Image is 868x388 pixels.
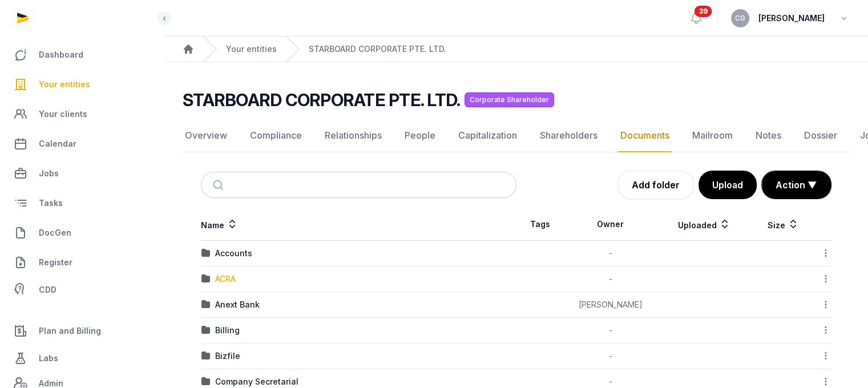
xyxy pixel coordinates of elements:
th: Name [201,208,516,241]
span: CG [735,15,745,22]
a: Capitalization [456,119,519,152]
a: Compliance [248,119,304,152]
a: DocGen [9,219,155,246]
div: Accounts [215,248,252,259]
span: DocGen [39,226,71,240]
h2: STARBOARD CORPORATE PTE. LTD. [183,90,460,110]
span: CDD [39,283,56,297]
a: Calendar [9,130,155,157]
span: Corporate Shareholder [465,92,554,107]
button: Upload [699,171,757,199]
th: Size [751,208,815,241]
div: Anext Bank [215,299,260,310]
img: folder.svg [201,326,211,335]
th: Owner [564,208,657,241]
td: - [564,343,657,369]
a: Dashboard [9,41,155,68]
a: Notes [753,119,784,152]
span: Jobs [39,167,59,180]
a: Your entities [9,71,155,98]
nav: Breadcrumb [164,37,868,62]
a: CDD [9,278,155,301]
span: Dashboard [39,48,83,62]
img: folder.svg [201,249,211,258]
img: folder.svg [201,300,211,309]
td: [PERSON_NAME] [564,292,657,318]
a: Your clients [9,100,155,128]
td: - [564,241,657,266]
span: 39 [695,6,712,17]
a: Relationships [322,119,384,152]
a: Shareholders [538,119,600,152]
td: - [564,266,657,292]
img: folder.svg [201,351,211,361]
img: folder.svg [201,274,211,284]
a: Add folder [617,171,694,199]
th: Tags [516,208,564,241]
a: Labs [9,345,155,372]
a: Register [9,249,155,276]
span: Plan and Billing [39,324,101,338]
span: Register [39,256,72,269]
a: STARBOARD CORPORATE PTE. LTD. [309,43,446,55]
td: - [564,318,657,343]
a: Mailroom [690,119,735,152]
img: folder.svg [201,377,211,386]
a: Jobs [9,160,155,187]
span: Calendar [39,137,76,151]
div: Billing [215,325,240,336]
div: Company Secretarial [215,376,298,387]
a: Dossier [802,119,839,152]
span: Your entities [39,78,90,91]
a: People [402,119,438,152]
a: Overview [183,119,229,152]
span: Labs [39,351,58,365]
div: ACRA [215,273,236,285]
a: Tasks [9,189,155,217]
span: [PERSON_NAME] [758,11,825,25]
div: Bizfile [215,350,240,362]
a: Plan and Billing [9,317,155,345]
a: Your entities [226,43,277,55]
span: Your clients [39,107,87,121]
button: CG [731,9,749,27]
span: Tasks [39,196,63,210]
button: Action ▼ [762,171,831,199]
nav: Tabs [183,119,850,152]
a: Documents [618,119,672,152]
button: Submit [206,172,233,197]
th: Uploaded [657,208,751,241]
